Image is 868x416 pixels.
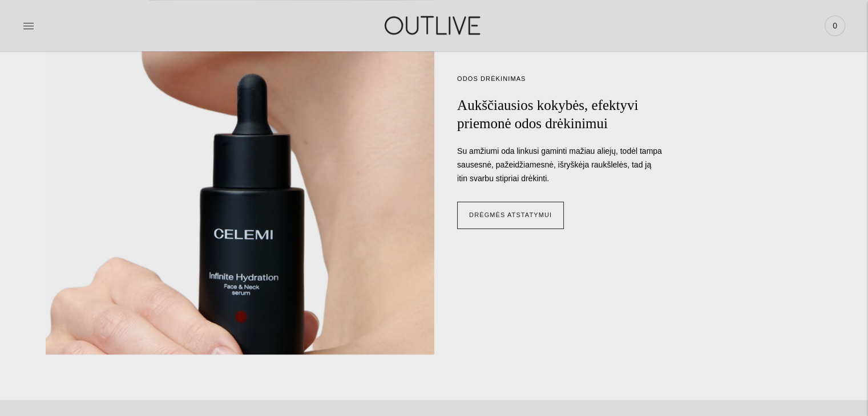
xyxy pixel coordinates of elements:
span: 0 [827,18,843,34]
div: ODOS DRĖKINIMAS [457,74,663,85]
a: 0 [825,13,845,38]
h2: Aukščiausios kokybės, efektyvi priemonė odos drėkinimui [457,96,663,133]
p: Su amžiumi oda linkusi gaminti mažiau aliejų, todėl tampa sausesnė, pažeidžiamesnė, išryškėja rau... [457,145,663,186]
a: Drėgmės atstatymui [457,202,564,229]
img: OUTLIVE [362,6,505,45]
